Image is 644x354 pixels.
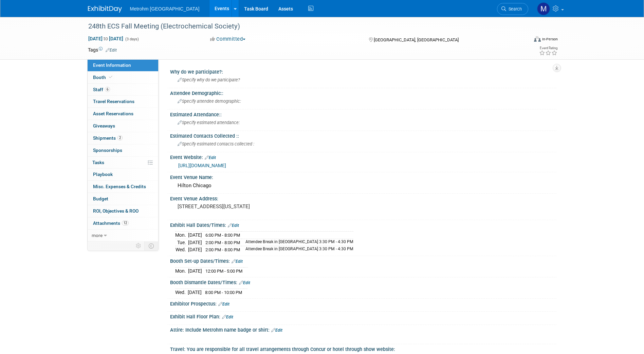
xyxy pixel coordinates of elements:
[374,37,459,42] span: [GEOGRAPHIC_DATA], [GEOGRAPHIC_DATA]
[92,160,104,165] span: Tasks
[105,87,110,92] span: 6
[205,233,240,238] span: 6:00 PM - 8:00 PM
[103,36,109,41] span: to
[117,135,123,140] span: 2
[93,196,108,201] span: Budget
[88,230,158,241] a: more
[170,172,556,181] div: Event Venue Name:
[88,132,158,144] a: Shipments2
[539,46,557,50] div: Event Rating
[178,141,254,146] span: Specify estimated contacts collected :
[178,99,241,104] span: Specify attendee demographic:
[241,239,353,246] td: Attendee Break in [GEOGRAPHIC_DATA] 3:30 PM - 4:30 PM
[188,232,202,239] td: [DATE]
[178,203,324,210] pre: [STREET_ADDRESS][US_STATE]
[93,87,110,92] span: Staff
[175,180,551,191] div: Hilton Chicago
[506,6,522,12] span: Search
[205,247,240,252] span: 2:00 PM - 8:00 PM
[208,36,248,43] button: Committed
[106,48,117,53] a: Edit
[88,193,158,205] a: Budget
[88,46,117,53] td: Tags
[88,72,158,83] a: Booth
[88,6,122,13] img: ExhibitDay
[88,120,158,132] a: Giveaways
[88,217,158,229] a: Attachments12
[178,120,240,125] span: Specify estimated attendance:
[170,299,556,308] div: Exhibitor Prospectus:
[88,181,158,193] a: Misc. Expenses & Credits
[93,99,134,104] span: Travel Reservations
[175,246,188,253] td: Wed.
[222,315,233,319] a: Edit
[188,268,202,275] td: [DATE]
[93,208,139,214] span: ROI, Objectives & ROO
[170,88,556,97] div: Attendee Demographic::
[88,59,158,71] a: Event Information
[175,239,188,246] td: Tue.
[170,152,556,161] div: Event Website:
[133,241,145,250] td: Personalize Event Tab Strip
[170,344,556,353] div: Travel: You are responsible for all travel arrangements through Concur or hotel through show webs...
[239,280,250,285] a: Edit
[88,169,158,180] a: Playbook
[170,131,556,139] div: Estimated Contacts Collected ::
[93,75,114,80] span: Booth
[170,325,556,334] div: Attire: Include Metrohm name badge or shirt:
[88,144,158,156] a: Sponsorships
[232,259,243,264] a: Edit
[241,246,353,253] td: Attendee Break in [GEOGRAPHIC_DATA] 3:30 PM - 4:30 PM
[125,37,139,41] span: (3 days)
[86,20,518,33] div: 248th ECS Fall Meeting (Electrochemical Society)
[93,123,115,129] span: Giveaways
[188,239,202,246] td: [DATE]
[205,269,242,274] span: 12:00 PM - 5:00 PM
[170,67,556,75] div: Why do we participate?:
[542,37,558,42] div: In-Person
[271,328,282,333] a: Edit
[537,2,550,15] img: Michelle Simoes
[92,233,103,238] span: more
[88,84,158,96] a: Staff6
[488,35,558,45] div: Event Format
[122,220,129,225] span: 12
[170,277,556,286] div: Booth Dismantle Dates/Times:
[188,289,202,296] td: [DATE]
[188,246,202,253] td: [DATE]
[178,163,226,168] a: [URL][DOMAIN_NAME]
[218,302,229,307] a: Edit
[175,268,188,275] td: Mon.
[93,111,133,116] span: Asset Reservations
[88,96,158,107] a: Travel Reservations
[93,135,123,141] span: Shipments
[175,289,188,296] td: Wed.
[144,241,158,250] td: Toggle Event Tabs
[534,36,541,42] img: Format-Inperson.png
[205,155,216,160] a: Edit
[170,256,556,265] div: Booth Set-up Dates/Times:
[228,223,239,228] a: Edit
[93,62,131,68] span: Event Information
[93,172,113,177] span: Playbook
[130,6,200,12] span: Metrohm [GEOGRAPHIC_DATA]
[497,3,528,15] a: Search
[175,232,188,239] td: Mon.
[170,194,556,202] div: Event Venue Address:
[170,312,556,320] div: Exhibit Hall Floor Plan:
[109,75,112,79] i: Booth reservation complete
[178,77,240,82] span: Specify why do we participate?
[93,147,122,153] span: Sponsorships
[170,110,556,118] div: Estimated Attendance::
[93,184,146,189] span: Misc. Expenses & Credits
[205,240,240,245] span: 2:00 PM - 8:00 PM
[88,205,158,217] a: ROI, Objectives & ROO
[88,36,124,42] span: [DATE] [DATE]
[93,220,129,226] span: Attachments
[205,290,242,295] span: 8:00 PM - 10:00 PM
[170,220,556,229] div: Exhibit Hall Dates/Times:
[88,108,158,120] a: Asset Reservations
[88,157,158,169] a: Tasks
